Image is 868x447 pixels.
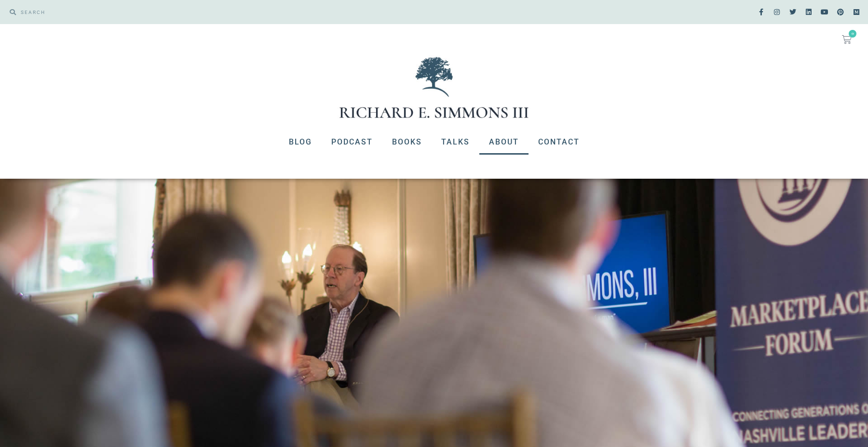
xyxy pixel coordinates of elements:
[432,130,479,155] a: Talks
[322,130,382,155] a: Podcast
[279,130,322,155] a: Blog
[479,130,529,155] a: About
[382,130,432,155] a: Books
[16,5,429,19] input: SEARCH
[849,30,856,38] span: 0
[529,130,589,155] a: Contact
[830,29,863,50] a: 0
